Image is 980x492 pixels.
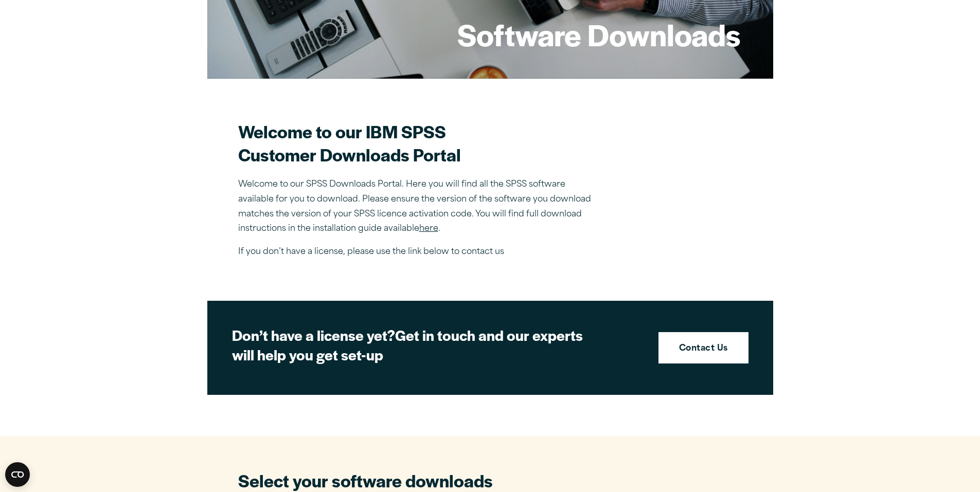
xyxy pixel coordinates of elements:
button: Open CMP widget [5,462,30,487]
h2: Select your software downloads [238,469,583,492]
p: If you don’t have a license, please use the link below to contact us [238,245,598,260]
a: here [419,225,438,233]
p: Welcome to our SPSS Downloads Portal. Here you will find all the SPSS software available for you ... [238,177,598,236]
strong: Contact Us [679,342,728,356]
h2: Welcome to our IBM SPSS Customer Downloads Portal [238,120,598,166]
h2: Get in touch and our experts will help you get set-up [232,325,592,364]
a: Contact Us [658,332,749,364]
h1: Software Downloads [457,14,740,54]
strong: Don’t have a license yet? [232,324,395,345]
